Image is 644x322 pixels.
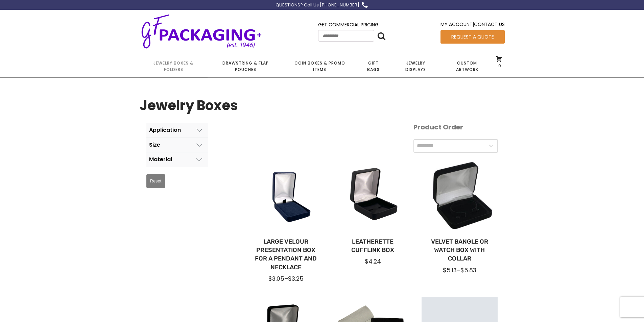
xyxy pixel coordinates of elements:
[427,238,492,263] a: Velvet Bangle or Watch Box with Collar
[283,55,356,77] a: Coin Boxes & Promo Items
[460,266,476,274] span: $5.83
[268,275,284,283] span: $3.05
[474,21,505,28] a: Contact Us
[208,55,283,77] a: Drawstring & Flap Pouches
[440,21,505,30] div: |
[497,63,501,69] span: 0
[288,275,304,283] span: $3.25
[391,55,441,77] a: Jewelry Displays
[149,127,181,133] div: Application
[254,275,319,283] div: –
[496,55,502,68] a: 0
[318,21,379,28] a: Get Commercial Pricing
[149,156,172,163] div: Material
[440,21,473,28] a: My Account
[340,257,405,266] div: $4.24
[146,123,208,138] button: Application
[356,55,391,77] a: Gift Bags
[140,13,263,50] img: GF Packaging + - Established 1946
[146,152,208,167] button: Material
[140,95,238,116] h1: Jewelry Boxes
[254,238,319,272] a: Large Velour Presentation Box for a Pendant and Necklace
[340,238,405,254] a: Leatherette Cufflink Box
[276,2,359,9] div: QUESTIONS? Call Us [PHONE_NUMBER]
[427,266,492,274] div: –
[146,138,208,152] button: Size
[140,55,208,77] a: Jewelry Boxes & Folders
[441,55,493,77] a: Custom Artwork
[149,142,160,148] div: Size
[440,30,505,44] a: Request a Quote
[443,266,457,274] span: $5.13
